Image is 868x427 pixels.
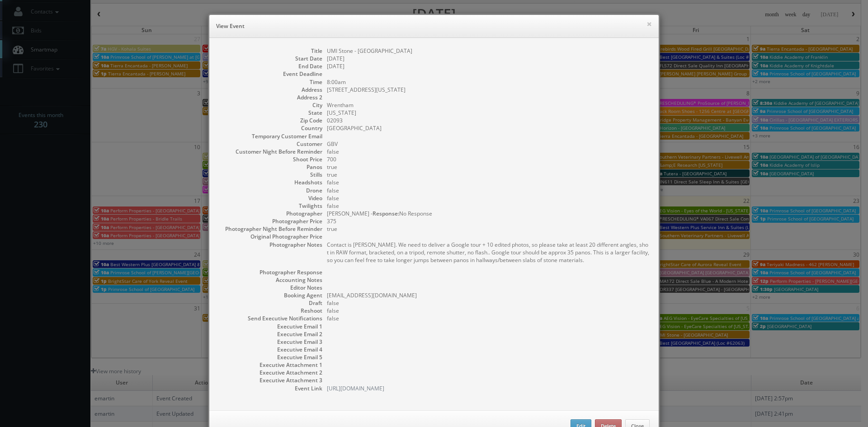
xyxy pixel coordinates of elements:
dt: Shoot Price [218,155,322,163]
dt: Draft [218,299,322,307]
dd: false [327,307,650,314]
dd: [PERSON_NAME] - No Response [327,210,650,217]
dd: false [327,194,650,202]
dt: Address [218,86,322,94]
dt: Event Link [218,385,322,392]
dt: Executive Email 3 [218,338,322,346]
dd: false [327,299,650,307]
dt: Country [218,124,322,132]
a: [URL][DOMAIN_NAME] [327,385,384,392]
dd: 02093 [327,117,650,124]
dt: Customer [218,140,322,148]
dt: Title [218,47,322,55]
dt: Booking Agent [218,291,322,299]
dd: [US_STATE] [327,109,650,117]
dt: Twilights [218,202,322,210]
dt: Executive Attachment 1 [218,361,322,369]
dt: Executive Email 1 [218,323,322,330]
dd: Wrentham [327,101,650,109]
dt: Executive Email 5 [218,353,322,361]
dd: false [327,314,650,322]
dd: true [327,163,650,171]
dt: Photographer Price [218,217,322,225]
dt: Executive Attachment 3 [218,376,322,384]
dd: [STREET_ADDRESS][US_STATE] [327,86,650,94]
dd: false [327,178,650,186]
dt: Photographer [218,210,322,217]
dt: Photographer Response [218,268,322,276]
dt: Video [218,194,322,202]
dt: Drone [218,187,322,194]
dd: false [327,202,650,210]
dt: Editor Notes [218,284,322,291]
dt: Original Photographer Price [218,233,322,240]
dt: Start Date [218,55,322,62]
dd: true [327,171,650,178]
dt: Executive Email 4 [218,346,322,353]
dd: [GEOGRAPHIC_DATA] [327,124,650,132]
dd: [DATE] [327,55,650,62]
dt: Panos [218,163,322,171]
dd: false [327,187,650,194]
dd: GBV [327,140,650,148]
dt: Send Executive Notifications [218,314,322,322]
dt: Zip Code [218,117,322,124]
dt: Temporary Customer Email [218,132,322,140]
dt: Executive Attachment 2 [218,369,322,376]
b: Response: [373,210,399,217]
dd: UMI Stone - [GEOGRAPHIC_DATA] [327,47,650,55]
dt: Time [218,78,322,86]
dt: Customer Night Before Reminder [218,148,322,155]
dt: Photographer Notes [218,241,322,249]
dd: true [327,225,650,233]
dt: City [218,101,322,109]
dd: [DATE] [327,62,650,70]
dt: Executive Email 2 [218,330,322,338]
button: × [646,21,652,27]
dt: Address 2 [218,94,322,101]
dd: false [327,148,650,155]
dd: 700 [327,155,650,163]
dt: State [218,109,322,117]
dd: 375 [327,217,650,225]
dt: Reshoot [218,307,322,314]
dt: Accounting Notes [218,276,322,284]
dt: Event Deadline [218,70,322,78]
dt: Headshots [218,178,322,186]
dd: 8:00am [327,78,650,86]
pre: Contact is [PERSON_NAME]. We need to deliver a Google tour + 10 edited photos, so please take at ... [327,241,650,264]
dt: End Date [218,62,322,70]
h6: View Event [216,22,652,31]
dt: Stills [218,171,322,178]
dt: Photographer Night Before Reminder [218,225,322,233]
dd: [EMAIL_ADDRESS][DOMAIN_NAME] [327,291,650,299]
